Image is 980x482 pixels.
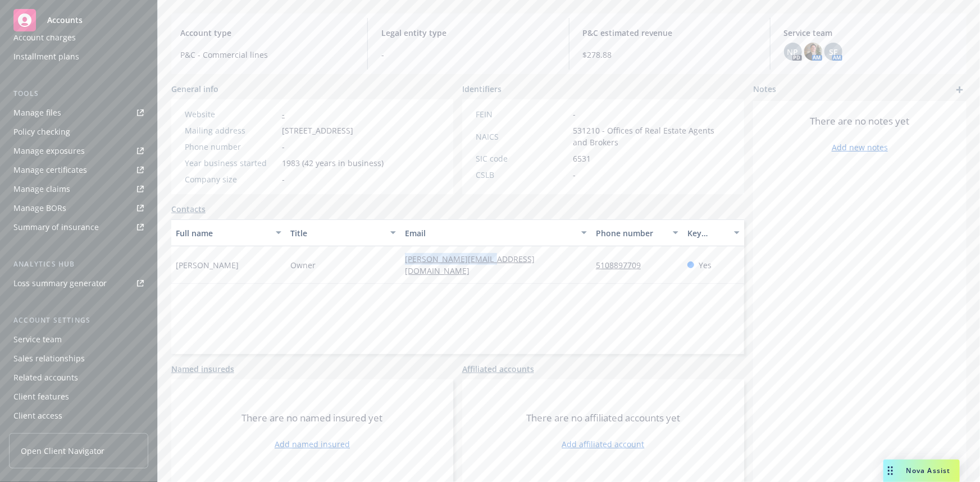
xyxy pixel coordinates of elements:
span: SF [829,46,837,58]
span: [PERSON_NAME] [176,259,239,271]
a: Contacts [171,203,206,215]
span: There are no notes yet [810,114,910,128]
a: Accounts [9,4,148,36]
a: Client access [9,407,148,425]
button: Title [286,219,400,246]
span: - [573,169,576,181]
div: Mailing address [185,125,277,136]
div: Manage certificates [13,161,87,179]
span: - [381,49,555,61]
div: Client features [13,388,69,406]
span: Identifiers [462,83,502,95]
span: NP [787,46,799,58]
div: Phone number [185,141,277,153]
div: Installment plans [13,48,79,66]
div: Sales relationships [13,350,85,368]
a: Add named insured [275,438,350,450]
span: Notes [753,83,776,97]
a: Named insureds [171,363,234,375]
a: Loss summary generator [9,274,148,292]
div: Account charges [13,29,76,47]
div: Year business started [185,157,277,169]
a: Related accounts [9,369,148,387]
button: Full name [171,219,286,246]
div: Analytics hub [9,259,148,270]
a: Policy checking [9,123,148,141]
a: 5108897709 [596,260,650,270]
button: Email [400,219,591,246]
div: Manage BORs [13,199,66,217]
span: - [573,108,576,120]
span: Service team [784,27,958,39]
div: Related accounts [13,369,78,387]
div: Key contact [687,227,727,239]
div: Drag to move [883,460,897,482]
div: Website [185,108,277,120]
div: Phone number [596,227,666,239]
span: Owner [290,259,316,271]
span: - [282,141,285,153]
span: There are no named insured yet [242,411,383,425]
a: Add new notes [832,141,888,153]
button: Key contact [683,219,744,246]
span: General info [171,83,218,95]
span: Nova Assist [906,466,951,475]
span: 531210 - Offices of Real Estate Agents and Brokers [573,125,731,148]
div: Email [405,227,575,239]
span: There are no affiliated accounts yet [526,411,680,425]
div: Title [290,227,384,239]
a: Affiliated accounts [462,363,534,375]
div: FEIN [476,108,568,120]
div: Account settings [9,315,148,326]
a: Add affiliated account [562,438,645,450]
div: Summary of insurance [13,218,99,236]
div: Service team [13,330,62,348]
span: Yes [699,259,712,271]
span: 1983 (42 years in business) [282,157,384,169]
a: Manage exposures [9,142,148,160]
a: Manage certificates [9,161,148,179]
a: Service team [9,330,148,348]
div: NAICS [476,131,568,143]
a: Manage claims [9,180,148,198]
span: Open Client Navigator [21,445,104,457]
div: Full name [176,227,269,239]
div: Policy checking [13,123,70,141]
div: CSLB [476,169,568,181]
img: photo [804,43,822,61]
a: Sales relationships [9,350,148,368]
a: Manage BORs [9,199,148,217]
span: P&C estimated revenue [583,27,756,39]
span: Legal entity type [381,27,555,39]
span: - [282,173,285,185]
div: SIC code [476,153,568,164]
a: [PERSON_NAME][EMAIL_ADDRESS][DOMAIN_NAME] [405,254,535,276]
div: Tools [9,88,148,99]
a: add [953,83,967,97]
span: P&C - Commercial lines [180,49,354,61]
div: Client access [13,407,62,425]
a: Account charges [9,29,148,47]
span: [STREET_ADDRESS] [282,125,353,136]
span: Account type [180,27,354,39]
div: Loss summary generator [13,274,107,292]
a: Manage files [9,104,148,122]
div: Manage claims [13,180,70,198]
button: Nova Assist [883,460,960,482]
a: - [282,109,285,120]
a: Summary of insurance [9,218,148,236]
a: Client features [9,388,148,406]
span: 6531 [573,153,591,164]
button: Phone number [591,219,683,246]
div: Company size [185,173,277,185]
div: Manage exposures [13,142,85,160]
div: Manage files [13,104,61,122]
span: $278.88 [583,49,756,61]
a: Installment plans [9,48,148,66]
span: Accounts [47,16,83,25]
